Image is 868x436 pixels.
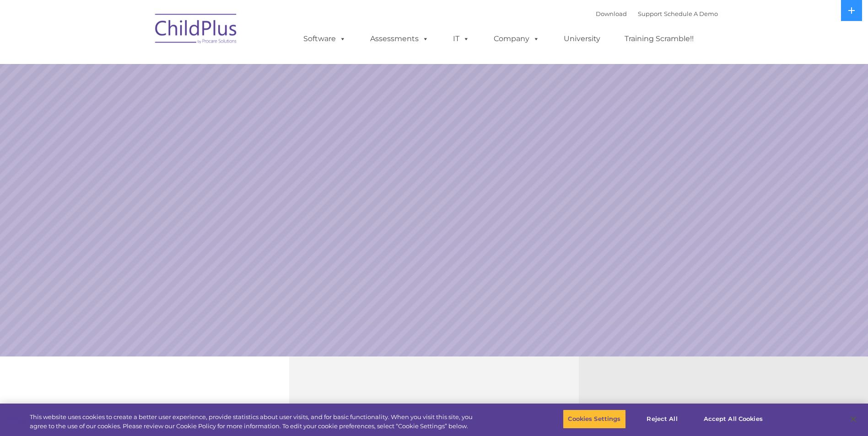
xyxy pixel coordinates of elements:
[664,10,718,17] a: Schedule A Demo
[615,30,703,48] a: Training Scramble!!
[30,413,477,431] div: This website uses cookies to create a better user experience, provide statistics about user visit...
[444,30,479,48] a: IT
[563,409,625,429] button: Cookies Settings
[634,409,691,429] button: Reject All
[699,409,768,429] button: Accept All Cookies
[151,7,242,53] img: ChildPlus by Procare Solutions
[638,10,662,17] a: Support
[555,30,609,48] a: University
[294,30,355,48] a: Software
[361,30,438,48] a: Assessments
[485,30,549,48] a: Company
[596,10,627,17] a: Download
[843,409,863,429] button: Close
[596,10,718,17] font: |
